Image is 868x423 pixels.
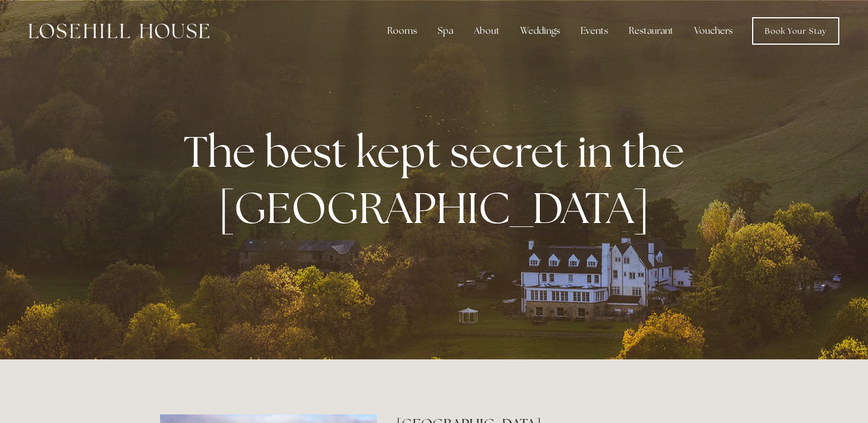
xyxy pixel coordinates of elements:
div: Events [571,19,617,42]
img: Losehill House [29,23,209,38]
div: Weddings [511,19,569,42]
a: Vouchers [685,19,742,42]
div: Rooms [378,19,426,42]
div: About [465,19,509,42]
div: Spa [429,19,462,42]
strong: The best kept secret in the [GEOGRAPHIC_DATA] [184,123,694,236]
div: Restaurant [620,19,683,42]
a: Book Your Stay [752,17,839,45]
